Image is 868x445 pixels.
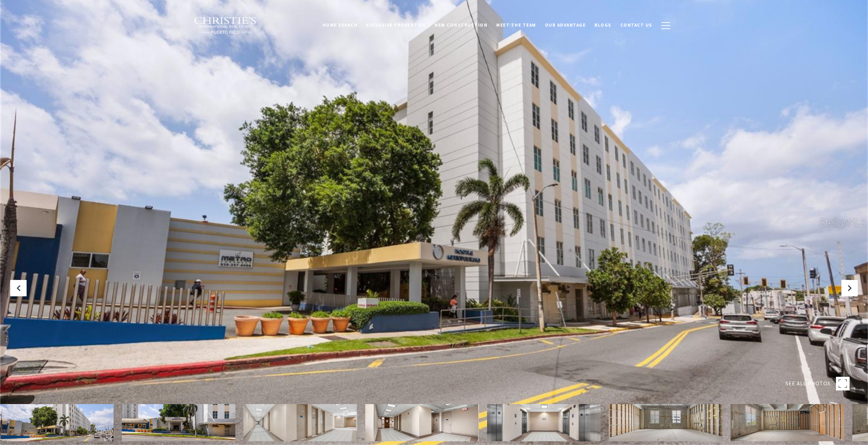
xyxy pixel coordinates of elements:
[365,404,479,441] img: 1789 PR-21 TORRE METROPOLITANO #413
[620,22,652,28] span: Contact Us
[122,404,235,441] img: 1789 PR-21 TORRE METROPOLITANO #413
[366,22,426,28] span: Exclusive Properties
[492,19,541,32] a: Meet the Team
[318,19,362,32] a: Home Search
[545,22,586,28] span: Our Advantage
[362,19,430,32] a: Exclusive Properties
[487,404,601,441] img: 1789 PR-21 TORRE METROPOLITANO #413
[594,22,612,28] span: Blogs
[194,17,257,34] img: Christie's International Real Estate black text logo
[731,404,844,441] img: 1789 PR-21 TORRE METROPOLITANO #413
[435,22,487,28] span: New Construction
[244,404,357,441] img: 1789 PR-21 TORRE METROPOLITANO #413
[609,404,722,441] img: 1789 PR-21 TORRE METROPOLITANO #413
[590,19,616,32] a: Blogs
[430,19,492,32] a: New Construction
[785,379,830,388] span: SEE ALL PHOTOS
[541,19,590,32] a: Our Advantage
